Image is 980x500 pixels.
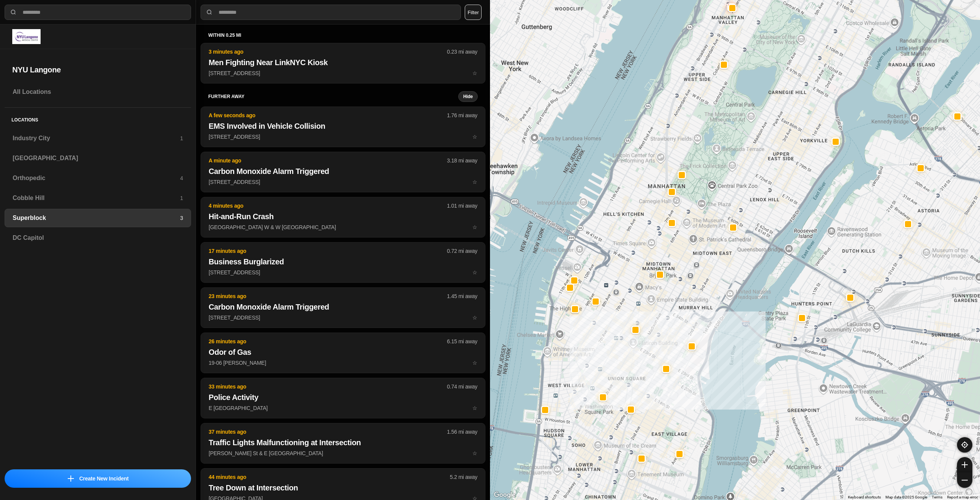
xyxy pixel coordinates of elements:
img: Google [492,490,517,500]
h2: Carbon Monoxide Alarm Triggered [209,302,477,312]
h2: Hit-and-Run Crash [209,211,477,222]
p: 4 [180,174,183,182]
button: 37 minutes ago1.56 mi awayTraffic Lights Malfunctioning at Intersection[PERSON_NAME] St & E [GEOG... [201,423,485,464]
p: [GEOGRAPHIC_DATA] W & W [GEOGRAPHIC_DATA] [209,223,477,231]
p: [STREET_ADDRESS] [209,133,477,141]
span: star [472,360,477,366]
span: star [472,315,477,321]
h5: Locations [5,108,191,129]
p: A minute ago [209,157,447,164]
img: icon [68,475,74,482]
button: 23 minutes ago1.45 mi awayCarbon Monoxide Alarm Triggered[STREET_ADDRESS]star [201,287,485,328]
button: recenter [957,437,972,452]
a: 17 minutes ago0.72 mi awayBusiness Burglarized[STREET_ADDRESS]star [201,269,485,275]
p: 1.56 mi away [447,428,477,436]
h3: [GEOGRAPHIC_DATA] [13,154,183,163]
button: 3 minutes ago0.23 mi awayMen Fighting Near LinkNYC Kiosk[STREET_ADDRESS]star [201,43,485,84]
h2: Tree Down at Intersection [209,482,477,493]
a: 33 minutes ago0.74 mi awayPolice ActivityE [GEOGRAPHIC_DATA]star [201,405,485,411]
a: Cobble Hill1 [5,189,191,207]
h5: within 0.25 mi [208,32,478,38]
a: 23 minutes ago1.45 mi awayCarbon Monoxide Alarm Triggered[STREET_ADDRESS]star [201,314,485,321]
button: 17 minutes ago0.72 mi awayBusiness Burglarized[STREET_ADDRESS]star [201,242,485,283]
p: 3 minutes ago [209,48,447,56]
button: Filter [465,5,482,20]
button: A minute ago3.18 mi awayCarbon Monoxide Alarm Triggered[STREET_ADDRESS]star [201,152,485,192]
p: 6.15 mi away [447,338,477,345]
a: All Locations [5,83,191,101]
img: search [10,8,17,16]
a: Orthopedic4 [5,169,191,187]
p: A few seconds ago [209,111,447,119]
h5: further away [208,93,458,100]
p: 5.2 mi away [450,473,477,481]
p: [PERSON_NAME] St & E [GEOGRAPHIC_DATA] [209,449,477,457]
p: 17 minutes ago [209,247,447,255]
a: Open this area in Google Maps (opens a new window) [492,490,517,500]
p: [STREET_ADDRESS] [209,178,477,186]
h2: Carbon Monoxide Alarm Triggered [209,166,477,177]
button: zoom-in [957,457,972,472]
button: 33 minutes ago0.74 mi awayPolice ActivityE [GEOGRAPHIC_DATA]star [201,378,485,418]
button: 26 minutes ago6.15 mi awayOdor of Gas19-06 [PERSON_NAME]star [201,333,485,373]
p: 44 minutes ago [209,473,450,481]
img: zoom-out [962,477,968,483]
p: E [GEOGRAPHIC_DATA] [209,404,477,412]
span: star [472,70,477,76]
span: star [472,405,477,411]
h2: EMS Involved in Vehicle Collision [209,121,477,131]
button: iconCreate New Incident [5,469,191,488]
span: Map data ©2025 Google [885,495,927,499]
p: 4 minutes ago [209,202,447,210]
p: 0.74 mi away [447,383,477,390]
p: 1.45 mi away [447,292,477,300]
p: 1.76 mi away [447,111,477,119]
h3: Cobble Hill [13,193,180,203]
img: logo [12,29,41,44]
a: Report a map error [947,495,978,499]
p: 0.72 mi away [447,247,477,255]
span: star [472,179,477,185]
p: 1.01 mi away [447,202,477,210]
a: Superblock3 [5,209,191,227]
span: star [472,450,477,456]
img: recenter [961,441,968,448]
h2: Odor of Gas [209,347,477,357]
h3: Superblock [13,213,180,223]
p: 19-06 [PERSON_NAME] [209,359,477,367]
h3: DC Capitol [13,233,183,243]
a: Industry City1 [5,129,191,148]
h2: NYU Langone [12,64,183,75]
a: A few seconds ago1.76 mi awayEMS Involved in Vehicle Collision[STREET_ADDRESS]star [201,133,485,140]
p: 23 minutes ago [209,292,447,300]
h3: All Locations [13,87,183,97]
p: [STREET_ADDRESS] [209,269,477,276]
h2: Men Fighting Near LinkNYC Kiosk [209,57,477,68]
p: 1 [180,194,183,202]
p: [STREET_ADDRESS] [209,314,477,321]
span: star [472,269,477,275]
a: DC Capitol [5,229,191,247]
img: zoom-in [962,462,968,468]
p: 0.23 mi away [447,48,477,56]
h2: Police Activity [209,392,477,403]
a: A minute ago3.18 mi awayCarbon Monoxide Alarm Triggered[STREET_ADDRESS]star [201,179,485,185]
p: Create New Incident [79,475,129,482]
button: Keyboard shortcuts [848,495,881,500]
h3: Orthopedic [13,174,180,183]
a: 37 minutes ago1.56 mi awayTraffic Lights Malfunctioning at Intersection[PERSON_NAME] St & E [GEOG... [201,450,485,456]
p: 3 [180,214,183,222]
small: Hide [463,93,473,100]
p: 3.18 mi away [447,157,477,164]
button: Hide [458,91,478,102]
p: 37 minutes ago [209,428,447,436]
p: 33 minutes ago [209,383,447,390]
a: Terms (opens in new tab) [932,495,942,499]
a: 4 minutes ago1.01 mi awayHit-and-Run Crash[GEOGRAPHIC_DATA] W & W [GEOGRAPHIC_DATA]star [201,224,485,230]
button: 4 minutes ago1.01 mi awayHit-and-Run Crash[GEOGRAPHIC_DATA] W & W [GEOGRAPHIC_DATA]star [201,197,485,238]
span: star [472,224,477,230]
p: 1 [180,134,183,142]
h2: Business Burglarized [209,256,477,267]
a: [GEOGRAPHIC_DATA] [5,149,191,167]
